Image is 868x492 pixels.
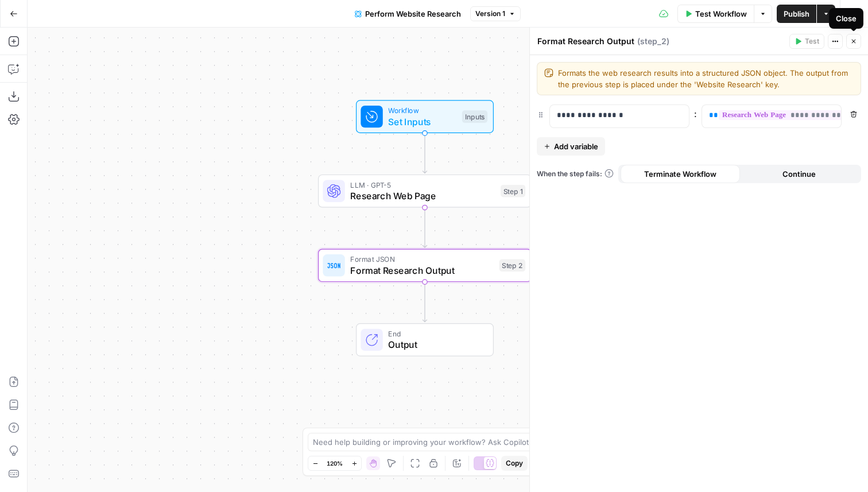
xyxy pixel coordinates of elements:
button: Continue [740,165,859,183]
span: ( step_2 ) [637,36,669,47]
div: Step 1 [501,185,525,197]
textarea: Format Research Output [537,36,634,47]
button: Publish [777,5,816,23]
g: Edge from step_1 to step_2 [423,208,427,248]
button: Test [789,34,824,49]
span: 120% [327,459,343,468]
div: Format JSONFormat Research OutputStep 2 [318,249,532,282]
button: Test Workflow [677,5,754,23]
span: Format JSON [350,254,494,265]
div: Close [836,13,857,24]
span: LLM · GPT-5 [350,179,495,190]
span: Test [805,36,819,47]
span: Continue [782,168,816,180]
span: Copy [506,458,523,468]
div: Inputs [462,110,487,123]
g: Edge from step_2 to end [423,282,427,322]
span: Test Workflow [695,8,747,20]
span: Perform Website Research [365,8,461,20]
span: Publish [784,8,809,20]
span: Terminate Workflow [644,168,716,180]
span: Version 1 [475,9,505,19]
textarea: Formats the web research results into a structured JSON object. The output from the previous step... [558,67,854,90]
g: Edge from start to step_1 [423,133,427,173]
span: Format Research Output [350,264,494,277]
div: Step 2 [499,259,526,272]
span: Add variable [554,141,598,152]
span: Workflow [388,105,456,116]
button: Version 1 [470,6,521,21]
span: Output [388,338,482,351]
span: Set Inputs [388,115,456,129]
div: WorkflowSet InputsInputs [318,100,532,133]
span: Research Web Page [350,189,495,203]
a: When the step fails: [537,169,614,179]
div: LLM · GPT-5Research Web PageStep 1 [318,175,532,208]
div: EndOutput [318,323,532,357]
button: Perform Website Research [348,5,468,23]
span: : [694,107,697,121]
button: Add variable [537,137,605,156]
button: Copy [501,456,528,471]
span: End [388,328,482,339]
